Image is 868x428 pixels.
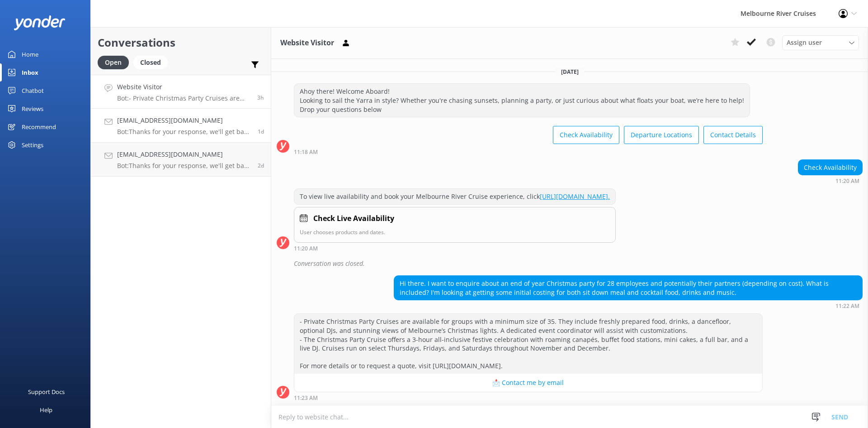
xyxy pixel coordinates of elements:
div: Assign User [782,35,859,50]
h4: [EMAIL_ADDRESS][DOMAIN_NAME] [117,149,251,159]
h3: Website Visitor [280,37,334,49]
div: Settings [22,136,43,154]
div: Hi there. I want to enquire about an end of year Christmas party for 28 employees and potentially... [394,276,862,300]
a: [EMAIL_ADDRESS][DOMAIN_NAME]Bot:Thanks for your response, we'll get back to you as soon as we can... [91,109,271,143]
div: Oct 01 2025 11:23am (UTC +10:00) Australia/Sydney [294,394,763,401]
a: Open [98,57,133,67]
div: To view live availability and book your Melbourne River Cruise experience, click [294,189,615,204]
div: Oct 01 2025 11:22am (UTC +10:00) Australia/Sydney [394,303,863,309]
a: Website VisitorBot:- Private Christmas Party Cruises are available for groups with a minimum size... [91,75,271,109]
button: Check Availability [553,126,619,144]
div: Ahoy there! Welcome Aboard! Looking to sail the Yarra in style? Whether you're chasing sunsets, p... [294,84,750,117]
button: Contact Details [703,126,763,144]
span: Oct 01 2025 11:22am (UTC +10:00) Australia/Sydney [257,94,264,101]
p: Bot: Thanks for your response, we'll get back to you as soon as we can during opening hours. [117,128,251,136]
h4: Check Live Availability [313,213,394,225]
a: [EMAIL_ADDRESS][DOMAIN_NAME]Bot:Thanks for your response, we'll get back to you as soon as we can... [91,143,271,177]
p: Bot: Thanks for your response, we'll get back to you as soon as we can during opening hours. [117,162,251,170]
span: Sep 29 2025 03:00pm (UTC +10:00) Australia/Sydney [258,128,264,135]
h2: Conversations [98,34,264,51]
div: Conversation was closed. [294,256,863,271]
div: - Private Christmas Party Cruises are available for groups with a minimum size of 35. They includ... [294,314,762,374]
h4: [EMAIL_ADDRESS][DOMAIN_NAME] [117,115,251,125]
div: Home [22,45,38,63]
div: Chatbot [22,82,44,100]
div: Closed [133,56,168,69]
div: Help [40,401,52,419]
strong: 11:20 AM [294,246,318,251]
strong: 11:18 AM [294,149,318,155]
span: Sep 29 2025 11:05am (UTC +10:00) Australia/Sydney [258,162,264,169]
div: Inbox [22,63,38,82]
span: [DATE] [556,68,584,76]
div: Check Availability [798,160,862,175]
div: Support Docs [28,383,65,401]
div: Recommend [22,118,56,136]
div: Reviews [22,100,43,118]
div: Open [98,56,129,69]
strong: 11:22 AM [835,303,859,309]
strong: 11:20 AM [835,178,859,184]
div: Oct 01 2025 11:20am (UTC +10:00) Australia/Sydney [294,245,616,251]
p: User chooses products and dates. [300,228,610,236]
button: Departure Locations [624,126,699,144]
div: 2025-10-01T01:20:58.491 [277,256,863,271]
div: Oct 01 2025 11:18am (UTC +10:00) Australia/Sydney [294,149,763,155]
a: [URL][DOMAIN_NAME]. [540,192,610,201]
span: Assign user [787,38,822,48]
h4: Website Visitor [117,82,250,92]
button: 📩 Contact me by email [294,374,762,392]
img: yonder-white-logo.png [14,15,66,30]
p: Bot: - Private Christmas Party Cruises are available for groups with a minimum size of 35. They i... [117,94,250,102]
a: Closed [133,57,172,67]
strong: 11:23 AM [294,395,318,401]
div: Oct 01 2025 11:20am (UTC +10:00) Australia/Sydney [798,178,863,184]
